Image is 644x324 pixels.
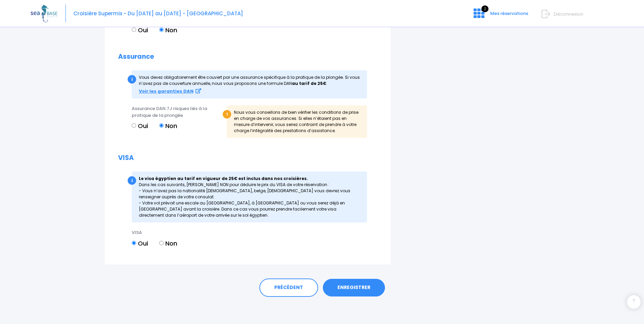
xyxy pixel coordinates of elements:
[132,70,367,98] div: Vous devez obligatoirement être couvert par une assurance spécifique à la pratique de la plong...
[118,154,377,162] h2: VISA
[139,176,308,181] strong: Le visa égyptien au tarif en vigueur de 25€ est inclus dans nos croisières.
[323,279,385,296] a: ENREGISTRER
[132,121,148,130] label: Oui
[159,121,177,130] label: Non
[468,13,532,19] a: 2 Mes réservations
[139,88,201,94] a: Voir les garanties DAN
[132,105,207,119] span: Assurance DAN 7J risques liés à la pratique de la plongée
[132,239,148,248] label: Oui
[159,241,164,245] input: Non
[73,10,243,17] span: Croisière Supermix - Du [DATE] au [DATE] - [GEOGRAPHIC_DATA]
[259,278,318,297] a: PRÉCÉDENT
[554,11,583,17] span: Déconnexion
[132,241,136,245] input: Oui
[159,123,164,128] input: Non
[118,53,377,61] h2: Assurance
[159,28,164,32] input: Non
[223,110,231,119] div: !
[128,75,136,84] div: i
[139,88,194,94] strong: Voir les garanties DAN
[227,105,367,138] div: Nous vous conseillons de bien vérifier les conditions de prise en charge de vos assurances. Si el...
[292,80,326,86] strong: au tarif de 25€
[159,25,177,35] label: Non
[490,10,528,17] span: Mes réservations
[132,229,142,236] span: VISA
[132,172,367,222] div: Dans les cas suivants, [PERSON_NAME] NON pour déduire le prix du VISA de votre réservation : - Vo...
[481,5,489,12] span: 2
[132,123,136,128] input: Oui
[159,239,177,248] label: Non
[132,28,136,32] input: Oui
[128,176,136,185] div: i
[132,25,148,35] label: Oui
